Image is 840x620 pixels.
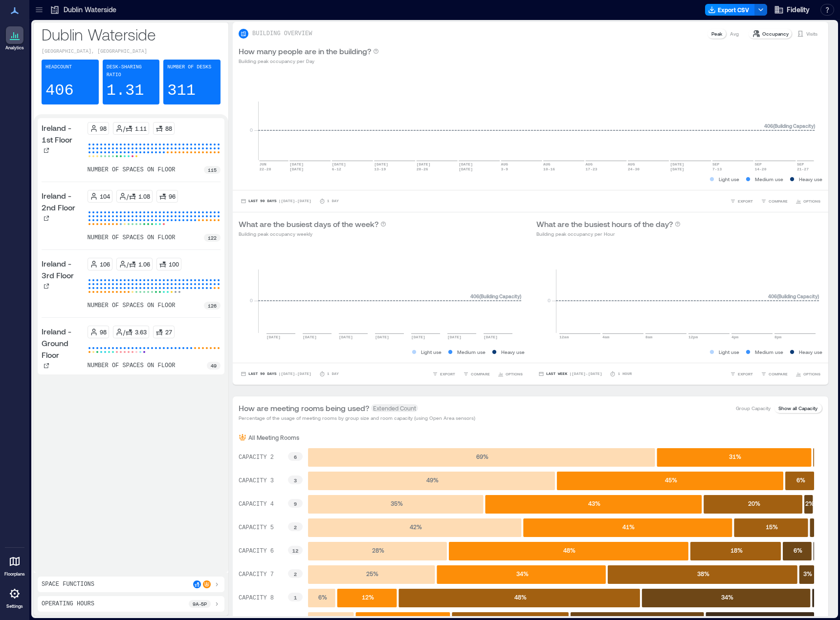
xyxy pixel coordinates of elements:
text: [DATE] [289,162,304,166]
p: 104 [100,192,110,200]
text: [DATE] [417,162,431,166]
button: EXPORT [430,369,457,379]
p: 106 [100,260,110,268]
text: [DATE] [670,162,685,166]
span: COMPARE [769,198,788,204]
p: Ireland - 1st Floor [42,122,84,145]
p: What are the busiest days of the week? [239,218,378,230]
a: Analytics [2,23,27,54]
span: OPTIONS [506,371,523,377]
text: 28 % [372,547,384,554]
text: 6 % [794,547,802,554]
text: 24-30 [628,167,640,171]
p: Dublin Waterside [42,24,221,44]
span: EXPORT [738,371,753,377]
p: number of spaces on floor [88,362,176,370]
p: Building peak occupancy per Hour [536,230,681,238]
text: 22-28 [259,167,271,171]
p: Visits [806,30,818,38]
text: 10-16 [543,167,555,171]
text: 12pm [688,335,698,339]
text: 6-12 [332,167,341,171]
p: number of spaces on floor [88,234,176,242]
p: Number of Desks [167,63,211,71]
a: Settings [3,582,26,612]
text: CAPACITY 5 [239,524,274,531]
p: Avg [730,30,739,38]
p: Ireland - 3rd Floor [42,258,84,281]
text: SEP [754,162,762,166]
p: Light use [719,175,739,183]
text: SEP [712,162,720,166]
p: Space Functions [42,580,94,588]
text: 3-9 [501,167,508,171]
text: [DATE] [332,162,346,166]
span: OPTIONS [803,371,820,377]
text: 35 % [391,500,403,507]
p: 98 [100,328,107,336]
a: Floorplans [1,550,28,580]
p: / [123,328,125,336]
text: 21-27 [797,167,809,171]
button: Last Week |[DATE]-[DATE] [536,369,604,379]
button: COMPARE [461,369,492,379]
p: BUILDING OVERVIEW [252,30,312,38]
p: Ireland - 2nd Floor [42,190,84,213]
text: 20 % [748,500,760,507]
p: Show all Capacity [778,404,818,412]
p: How are meeting rooms being used? [239,402,369,414]
text: [DATE] [447,335,462,339]
span: COMPARE [471,371,490,377]
p: number of spaces on floor [88,166,176,174]
span: EXPORT [738,198,753,204]
p: Heavy use [501,348,525,356]
button: Fidelity [771,2,813,18]
text: [DATE] [303,335,317,339]
p: 1.06 [138,260,150,268]
button: OPTIONS [794,196,822,206]
p: Headcount [45,63,72,71]
text: 69 % [476,453,488,460]
p: number of spaces on floor [88,302,176,310]
p: Analytics [5,45,24,51]
text: 8pm [774,335,782,339]
text: 6 % [318,594,327,600]
p: 1.31 [107,81,144,101]
text: 42 % [410,523,422,530]
text: 6 % [796,476,805,483]
button: EXPORT [728,196,755,206]
p: Heavy use [799,348,822,356]
p: 122 [208,234,217,242]
text: [DATE] [266,335,281,339]
text: 43 % [588,500,600,507]
text: [DATE] [670,167,685,171]
text: [DATE] [374,162,388,166]
span: COMPARE [769,371,788,377]
p: Medium use [457,348,486,356]
text: 17-23 [586,167,597,171]
p: Light use [719,348,739,356]
text: [DATE] [375,335,389,339]
text: CAPACITY 7 [239,571,274,578]
p: Settings [6,603,23,609]
p: 88 [165,124,172,132]
text: [DATE] [339,335,353,339]
span: Fidelity [787,5,810,15]
text: 13-19 [374,167,386,171]
p: Heavy use [799,175,822,183]
text: 8am [645,335,653,339]
text: 15 % [766,523,778,530]
p: Operating Hours [42,600,94,608]
text: [DATE] [411,335,425,339]
text: AUG [543,162,551,166]
p: What are the busiest hours of the day? [536,218,673,230]
button: OPTIONS [794,369,822,379]
p: Medium use [755,348,783,356]
text: CAPACITY 2 [239,454,274,461]
p: 126 [208,302,217,310]
p: Group Capacity [736,404,771,412]
p: 27 [165,328,172,336]
text: 45 % [665,476,677,483]
tspan: 0 [250,127,253,133]
text: AUG [501,162,508,166]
